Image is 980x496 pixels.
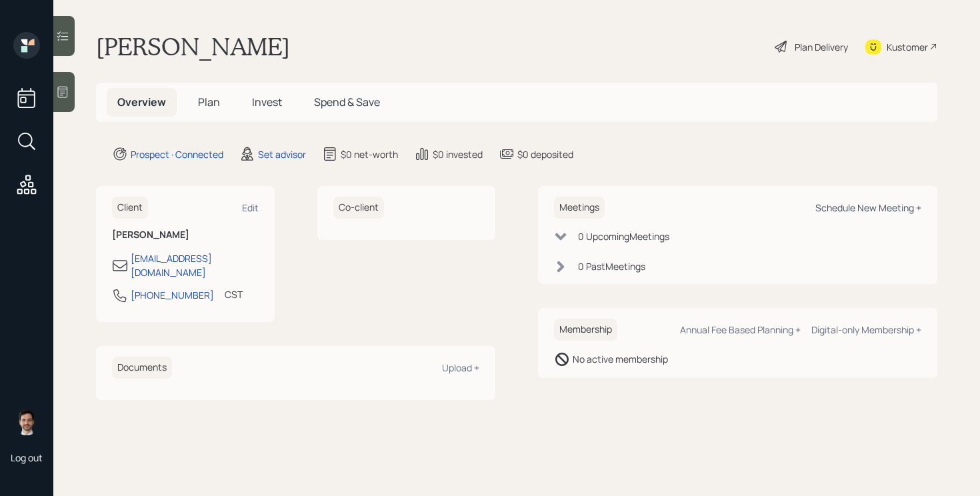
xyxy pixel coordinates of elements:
div: No active membership [573,352,668,366]
span: Invest [252,95,282,109]
h6: Membership [554,319,617,341]
div: $0 deposited [517,147,573,161]
div: Annual Fee Based Planning + [680,323,801,336]
div: $0 invested [433,147,483,161]
h6: Documents [112,357,172,379]
img: jonah-coleman-headshot.png [13,409,40,435]
div: Edit [242,201,259,214]
div: Prospect · Connected [131,147,223,161]
h6: Meetings [554,197,605,219]
div: Set advisor [258,147,306,161]
h6: [PERSON_NAME] [112,229,259,241]
div: [EMAIL_ADDRESS][DOMAIN_NAME] [131,251,259,279]
span: Overview [117,95,166,109]
div: Digital-only Membership + [811,323,921,336]
h6: Co-client [333,197,384,219]
div: Kustomer [887,40,928,54]
h1: [PERSON_NAME] [96,32,290,61]
span: Plan [198,95,220,109]
div: 0 Upcoming Meeting s [578,229,669,243]
div: 0 Past Meeting s [578,259,645,273]
div: Upload + [442,361,479,374]
div: CST [225,287,243,301]
span: Spend & Save [314,95,380,109]
div: $0 net-worth [341,147,398,161]
div: [PHONE_NUMBER] [131,288,214,302]
div: Log out [11,451,43,464]
div: Schedule New Meeting + [815,201,921,214]
div: Plan Delivery [795,40,848,54]
h6: Client [112,197,148,219]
